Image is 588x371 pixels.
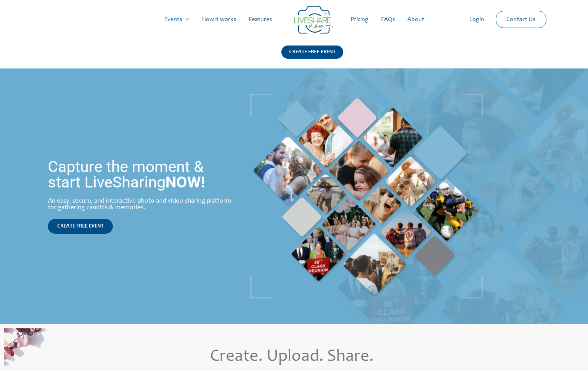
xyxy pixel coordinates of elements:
div: CREATE FREE EVENT [281,45,343,59]
h1: Capture the moment & start LiveSharing [48,159,234,190]
img: LiveShare logo - Capture & Share Event Memories [294,6,333,34]
a: Login [463,7,490,32]
a: Features [242,7,278,32]
a: About [401,7,430,32]
a: Pricing [344,7,375,32]
a: How it works [196,7,242,32]
img: Live Photobooth [250,94,483,299]
div: An easy, secure, and interactive photo and video sharing platform for gathering candids & memories. [48,198,234,211]
a: Events [158,7,196,32]
a: Contact Us [500,11,542,28]
nav: Site Navigation [14,7,574,32]
a: CREATE FREE EVENT [48,219,113,234]
span: Create. Upload. Share. [210,348,374,366]
span: CREATE FREE EVENT [57,224,104,229]
a: CREATE FREE EVENT [281,45,343,68]
a: FAQs [375,7,401,32]
strong: NOW! [165,173,205,191]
